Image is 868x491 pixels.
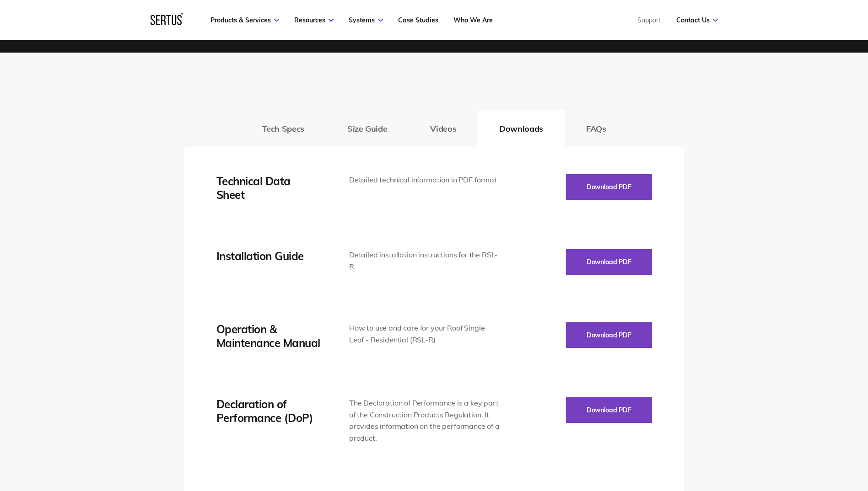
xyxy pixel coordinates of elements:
[637,16,661,24] a: Support
[216,249,322,263] div: Installation Guide
[349,16,383,24] a: Systems
[210,16,279,24] a: Products & Services
[349,249,501,272] div: Detailed installation instructions for the RSL-R
[349,397,501,444] div: The Declaration of Performance is a key part of the Construction Products Regulation. It provides...
[409,110,478,147] button: Videos
[294,16,334,24] a: Resources
[216,174,322,202] div: Technical Data Sheet
[566,174,652,200] button: Download PDF
[676,16,718,24] a: Contact Us
[703,385,868,491] iframe: Chat Widget
[566,397,652,423] button: Download PDF
[565,110,628,147] button: FAQs
[326,110,409,147] button: Size Guide
[453,16,493,24] a: Who We Are
[216,322,322,350] div: Operation & Maintenance Manual
[566,249,652,275] button: Download PDF
[349,174,501,186] div: Detailed technical information in PDF format
[241,110,326,147] button: Tech Specs
[398,16,438,24] a: Case Studies
[349,322,501,346] div: How to use and care for your Roof Single Leaf - Residential (RSL-R)
[566,322,652,348] button: Download PDF
[216,397,322,425] div: Declaration of Performance (DoP)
